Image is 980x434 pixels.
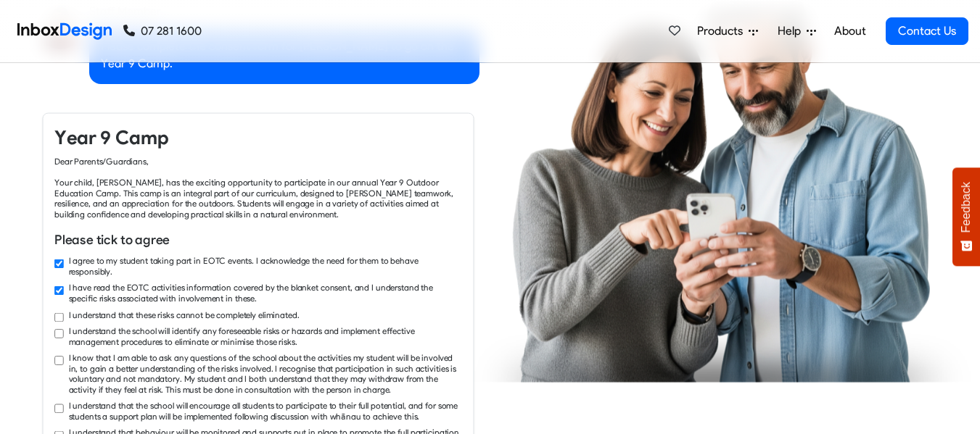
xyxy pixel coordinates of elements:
[54,231,462,250] h6: Please tick to agree
[54,156,462,220] div: Dear Parents/Guardians, Your child, [PERSON_NAME], has the exciting opportunity to participate in...
[697,22,749,40] span: Products
[123,22,202,40] a: 07 281 1600
[68,325,461,346] label: I understand the school will identify any foreseeable risks or hazards and implement effective ma...
[68,282,461,303] label: I have read the EOTC activities information covered by the blanket consent, and I understand the ...
[54,125,462,150] h4: Year 9 Camp
[68,255,461,276] label: I agree to my student taking part in EOTC events. I acknowledge the need for them to behave respo...
[772,17,822,46] a: Help
[68,352,461,395] label: I know that I am able to ask any questions of the school about the activities my student will be ...
[691,17,764,46] a: Products
[68,309,299,320] label: I understand that these risks cannot be completely eliminated.
[886,17,968,45] a: Contact Us
[778,22,807,40] span: Help
[68,400,461,421] label: I understand that the school will encourage all students to participate to their full potential, ...
[952,167,980,266] button: Feedback - Show survey
[960,182,973,233] span: Feedback
[830,17,870,46] a: About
